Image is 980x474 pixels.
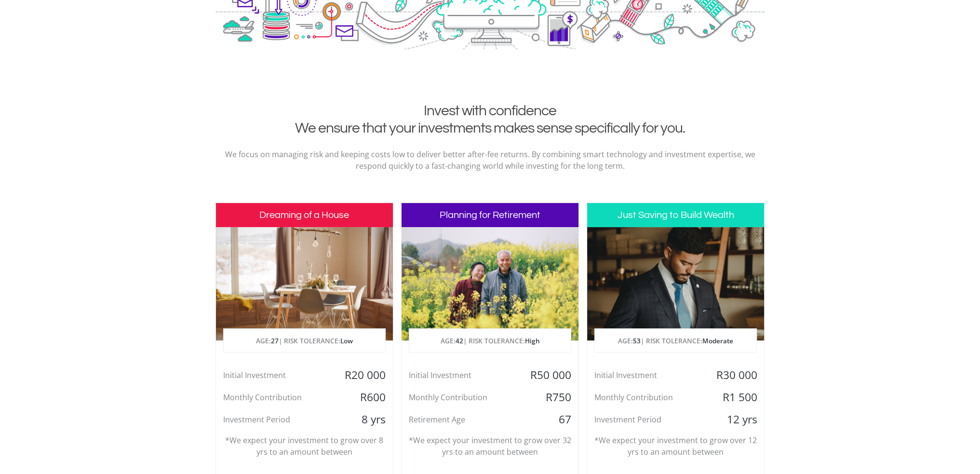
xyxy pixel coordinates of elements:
[587,412,705,427] div: Investment Period
[224,329,385,353] p: AGE: | RISK TOLERANCE:
[705,390,764,405] div: R1 500
[702,336,733,345] span: Moderate
[216,390,334,405] div: Monthly Contribution
[402,368,520,382] div: Initial Investment
[594,434,757,458] p: *We expect your investment to grow over 12 yrs to an amount between
[216,412,334,427] div: Investment Period
[587,203,764,227] h3: Just Saving to Build Wealth
[705,412,764,427] div: 12 yrs
[633,336,641,345] span: 53
[334,412,392,427] div: 8 yrs
[520,390,578,405] div: R750
[223,149,758,172] p: We focus on managing risk and keeping costs low to deliver better after-fee returns. By combining...
[595,329,756,353] p: AGE: | RISK TOLERANCE:
[524,336,539,345] span: High
[334,368,392,382] div: R20 000
[340,336,353,345] span: Low
[402,412,520,427] div: Retirement Age
[271,336,279,345] span: 27
[409,434,571,458] p: *We expect your investment to grow over 32 yrs to an amount between
[455,336,463,345] span: 42
[223,434,386,458] p: *We expect your investment to grow over 8 yrs to an amount between
[587,390,705,405] div: Monthly Contribution
[402,203,578,227] h3: Planning for Retirement
[402,390,520,405] div: Monthly Contribution
[334,390,392,405] div: R600
[520,368,578,382] div: R50 000
[587,368,705,382] div: Initial Investment
[409,329,571,353] p: AGE: | RISK TOLERANCE:
[216,368,334,382] div: Initial Investment
[520,412,578,427] div: 67
[705,368,764,382] div: R30 000
[223,102,758,137] h2: Invest with confidence We ensure that your investments makes sense specifically for you.
[216,203,393,227] h3: Dreaming of a House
